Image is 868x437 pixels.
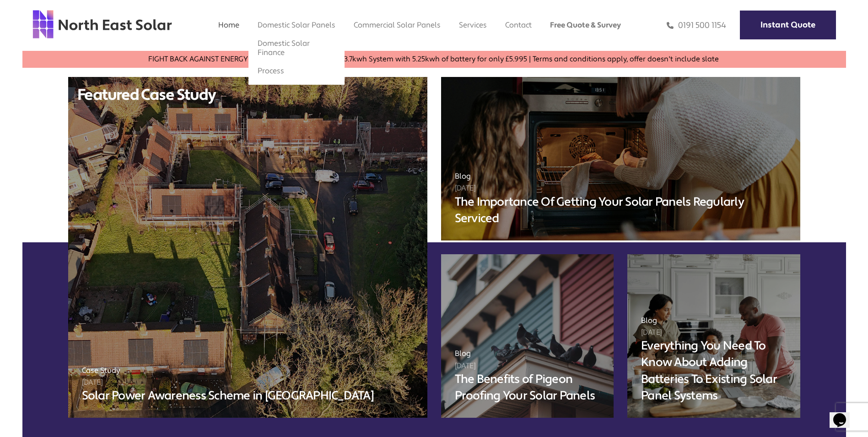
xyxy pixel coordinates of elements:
[641,305,787,327] p: Blog
[441,77,800,240] a: Blog[DATE]The Importance Of Getting Your Solar Panels Regularly Serviced
[641,338,787,404] h3: Everything You Need To Know About Adding Batteries To Existing Solar Panel Systems
[258,38,310,57] a: Domestic Solar Finance
[218,20,239,30] a: Home
[455,361,600,371] h4: [DATE]
[455,194,787,227] h3: The Importance Of Getting Your Solar Panels Regularly Serviced
[77,86,216,105] p: Featured Case Study
[82,388,414,404] h3: Solar Power Awareness Scheme in [GEOGRAPHIC_DATA]
[258,20,335,30] a: Domestic Solar Panels
[641,327,787,338] h4: [DATE]
[82,355,414,377] p: Case Study
[82,377,414,388] h4: [DATE]
[455,371,600,404] h3: The Benefits of Pigeon Proofing Your Solar Panels
[667,20,726,31] a: 0191 500 1154
[68,77,427,418] a: Featured Case StudyCase Study[DATE]Solar Power Awareness Scheme in [GEOGRAPHIC_DATA]
[627,254,800,418] a: Blog[DATE]Everything You Need To Know About Adding Batteries To Existing Solar Panel Systems
[441,254,614,418] a: Blog[DATE]The Benefits of Pigeon Proofing Your Solar Panels
[459,20,487,30] a: Services
[455,161,787,183] p: Blog
[740,11,836,39] a: Instant Quote
[505,20,532,30] a: Contact
[32,9,173,39] img: north east solar logo
[830,400,859,428] iframe: chat widget
[455,183,787,193] h4: [DATE]
[354,20,441,30] a: Commercial Solar Panels
[667,20,674,31] img: phone icon
[550,20,621,30] a: Free Quote & Survey
[258,66,284,76] a: Process
[455,338,600,360] p: Blog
